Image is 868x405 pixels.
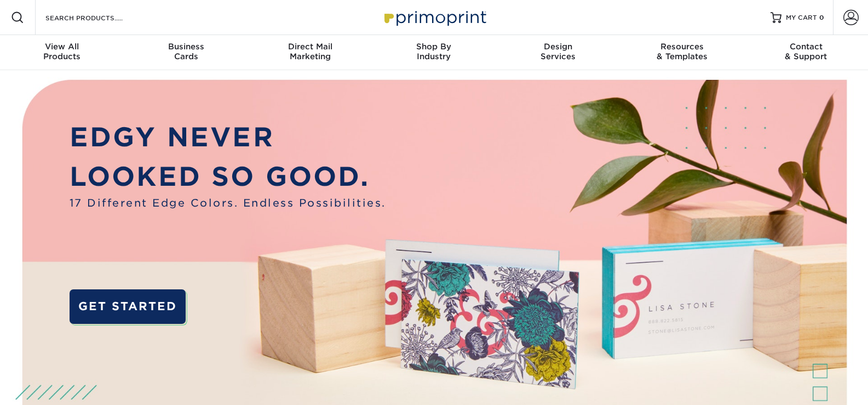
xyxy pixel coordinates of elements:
[380,5,489,29] img: Primoprint
[248,35,372,70] a: Direct MailMarketing
[620,42,744,61] div: & Templates
[819,14,824,21] span: 0
[786,13,817,22] span: MY CART
[248,42,372,61] div: Marketing
[70,117,386,156] p: EDGY NEVER
[70,289,186,324] a: GET STARTED
[496,35,620,70] a: DesignServices
[44,11,151,24] input: SEARCH PRODUCTS.....
[620,35,744,70] a: Resources& Templates
[496,42,620,52] span: Design
[124,35,248,70] a: BusinessCards
[124,42,248,52] span: Business
[496,42,620,61] div: Services
[744,42,868,52] span: Contact
[372,42,496,61] div: Industry
[248,42,372,52] span: Direct Mail
[372,35,496,70] a: Shop ByIndustry
[620,42,744,52] span: Resources
[744,42,868,61] div: & Support
[124,42,248,61] div: Cards
[70,196,386,212] span: 17 Different Edge Colors. Endless Possibilities.
[70,157,386,196] p: LOOKED SO GOOD.
[744,35,868,70] a: Contact& Support
[372,42,496,52] span: Shop By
